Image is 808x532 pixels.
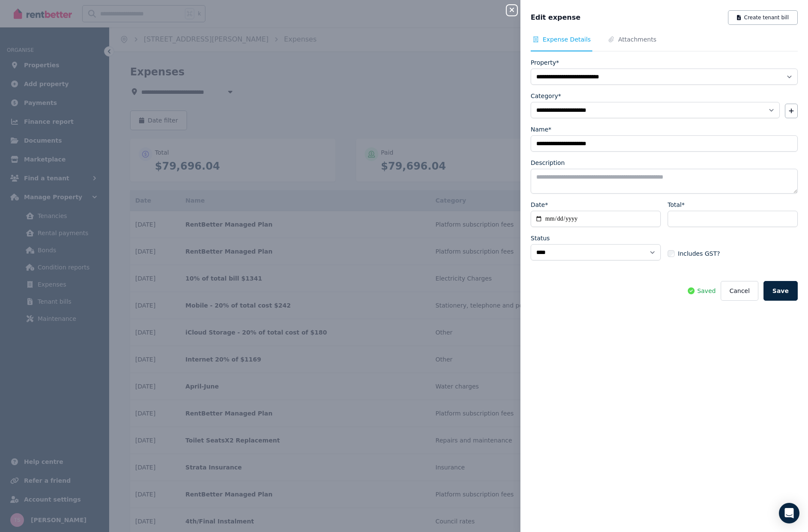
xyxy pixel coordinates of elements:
[531,200,548,209] label: Date*
[779,503,799,523] div: Open Intercom Messenger
[531,58,559,67] label: Property*
[721,281,758,301] button: Cancel
[678,249,720,258] span: Includes GST?
[618,35,656,44] span: Attachments
[668,250,674,257] input: Includes GST?
[543,35,591,44] span: Expense Details
[531,158,565,167] label: Description
[668,200,685,209] label: Total*
[531,12,580,23] span: Edit expense
[763,281,798,301] button: Save
[728,10,798,25] button: Create tenant bill
[531,125,551,134] label: Name*
[531,35,798,51] nav: Tabs
[697,287,716,295] span: Saved
[531,234,550,242] label: Status
[531,92,561,100] label: Category*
